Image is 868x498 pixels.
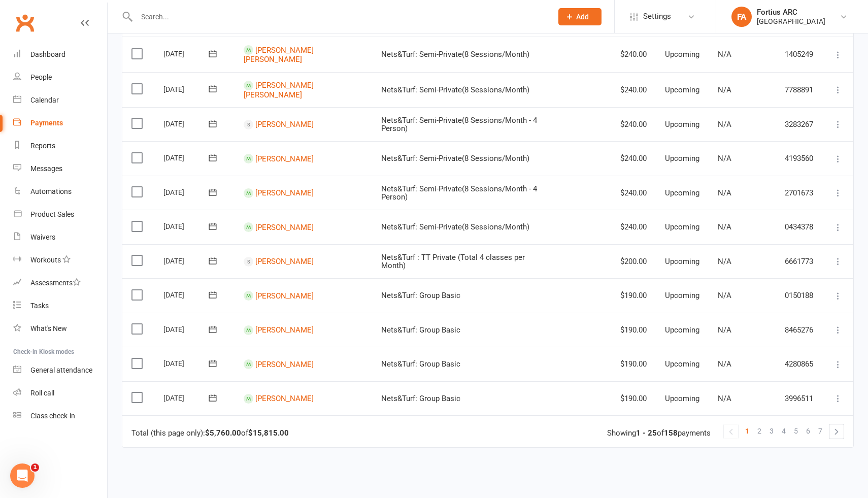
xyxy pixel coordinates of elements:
div: Dashboard [30,50,65,58]
a: Roll call [13,382,107,405]
strong: $5,760.00 [205,428,241,438]
strong: $15,815.00 [248,428,289,438]
a: Class kiosk mode [13,405,107,427]
div: [DATE] [163,150,210,165]
span: Upcoming [665,394,699,403]
td: $240.00 [605,72,656,107]
span: N/A [718,188,731,197]
span: 1 [31,463,39,472]
strong: 1 - 25 [636,428,657,438]
span: N/A [718,257,731,266]
a: Calendar [13,89,107,112]
span: Upcoming [665,188,699,197]
td: 7788891 [776,72,823,107]
td: $240.00 [605,141,656,176]
a: Clubworx [12,10,38,36]
a: [PERSON_NAME] [255,222,314,231]
span: Nets&Turf: Semi-Private(8 Sessions/Month) [381,50,529,59]
a: [PERSON_NAME] [255,120,314,129]
a: Tasks [13,294,107,317]
div: Payments [30,119,63,127]
td: $190.00 [605,381,656,416]
span: Upcoming [665,257,699,266]
div: [DATE] [163,218,210,234]
td: $240.00 [605,176,656,210]
span: Nets&Turf: Semi-Private(8 Sessions/Month - 4 Person) [381,184,537,202]
span: Settings [643,5,671,28]
a: Assessments [13,272,107,294]
td: $190.00 [605,278,656,313]
div: [DATE] [163,116,210,131]
div: Waivers [30,233,55,241]
span: Upcoming [665,291,699,300]
a: [PERSON_NAME] [255,154,314,163]
a: Reports [13,135,107,157]
span: Nets&Turf: Semi-Private(8 Sessions/Month) [381,154,529,163]
strong: 158 [664,428,678,438]
span: N/A [718,359,731,369]
span: 1 [745,424,749,438]
div: Reports [30,142,55,150]
td: 0150188 [776,278,823,313]
a: 4 [778,424,790,438]
a: People [13,66,107,89]
a: Automations [13,180,107,203]
td: 2701673 [776,176,823,210]
span: Upcoming [665,154,699,163]
td: 3996511 [776,381,823,416]
iframe: Intercom live chat [10,463,35,488]
div: Automations [30,187,72,195]
div: Roll call [30,389,54,397]
span: 6 [806,424,810,438]
a: [PERSON_NAME] [255,325,314,335]
a: [PERSON_NAME] [255,257,314,266]
span: Nets&Turf: Group Basic [381,394,460,403]
a: Product Sales [13,203,107,226]
td: $240.00 [605,37,656,72]
span: Nets&Turf: Semi-Private(8 Sessions/Month) [381,85,529,94]
div: Workouts [30,256,61,264]
td: 4193560 [776,141,823,176]
td: $190.00 [605,313,656,347]
a: 6 [802,424,814,438]
td: 1405249 [776,37,823,72]
div: Product Sales [30,210,74,218]
div: [DATE] [163,253,210,269]
a: Workouts [13,249,107,272]
div: [DATE] [163,46,210,61]
div: Showing of payments [607,429,711,438]
div: [DATE] [163,321,210,337]
span: N/A [718,222,731,231]
a: Dashboard [13,43,107,66]
div: [DATE] [163,287,210,303]
a: Messages [13,157,107,180]
a: Payments [13,112,107,135]
td: 6661773 [776,244,823,279]
a: [PERSON_NAME] [255,188,314,197]
div: People [30,73,52,81]
button: Add [558,8,602,25]
span: N/A [718,291,731,300]
div: FA [731,7,752,27]
span: Add [576,13,589,21]
span: 4 [782,424,786,438]
span: Upcoming [665,325,699,335]
span: N/A [718,120,731,129]
span: Upcoming [665,222,699,231]
a: [PERSON_NAME] [PERSON_NAME] [244,81,314,99]
a: 1 [741,424,753,438]
div: What's New [30,324,67,333]
span: Upcoming [665,120,699,129]
td: $240.00 [605,210,656,244]
div: Calendar [30,96,59,104]
a: What's New [13,317,107,340]
div: Tasks [30,302,49,310]
td: $240.00 [605,107,656,142]
div: Fortius ARC [757,8,825,17]
span: Upcoming [665,85,699,94]
a: [PERSON_NAME] [PERSON_NAME] [244,46,314,64]
td: $200.00 [605,244,656,279]
span: N/A [718,325,731,335]
div: Total (this page only): of [131,429,289,438]
div: [DATE] [163,390,210,406]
